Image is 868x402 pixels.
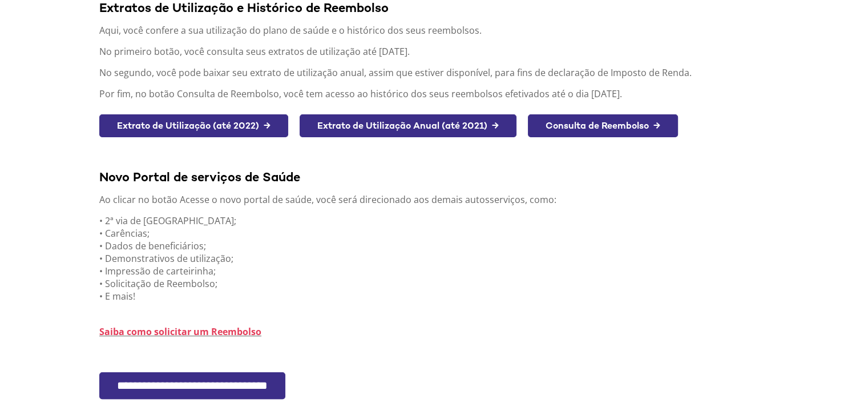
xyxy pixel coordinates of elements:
[99,87,777,100] p: Por fim, no botão Consulta de Reembolso, você tem acesso ao histórico dos seus reembolsos efetiva...
[99,45,777,58] p: No primeiro botão, você consulta seus extratos de utilização até [DATE].
[99,169,777,185] div: Novo Portal de serviços de Saúde
[99,114,288,138] a: Extrato de Utilização (até 2022) →
[99,66,777,79] p: No segundo, você pode baixar seu extrato de utilização anual, assim que estiver disponível, para ...
[99,325,261,338] a: Saiba como solicitar um Reembolso
[99,193,777,206] p: Ao clicar no botão Acesse o novo portal de saúde, você será direcionado aos demais autosserviços,...
[528,114,678,138] a: Consulta de Reembolso →
[300,114,516,138] a: Extrato de Utilização Anual (até 2021) →
[99,24,777,37] p: Aqui, você confere a sua utilização do plano de saúde e o histórico dos seus reembolsos.
[99,214,777,303] p: • 2ª via de [GEOGRAPHIC_DATA]; • Carências; • Dados de beneficiários; • Demonstrativos de utiliza...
